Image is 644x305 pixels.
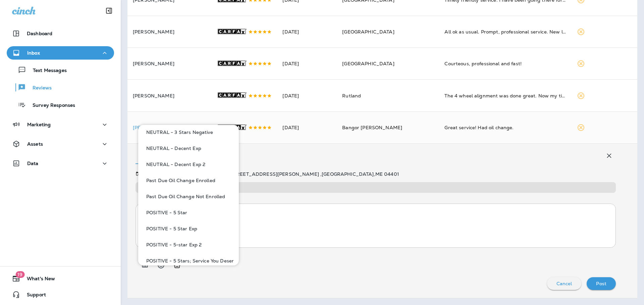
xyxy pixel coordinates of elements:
[342,61,394,67] span: [GEOGRAPHIC_DATA]
[26,102,75,109] p: Survey Responses
[7,118,114,131] button: Marketing
[144,253,233,269] button: POSITIVE - 5 Stars; Service You Deserve
[556,281,572,286] p: Cancel
[144,172,233,188] button: Past Due Oil Change Enrolled
[138,185,613,190] p: Great service! Had oil change.
[7,137,114,151] button: Assets
[167,171,399,177] span: Bangor [PERSON_NAME] - [STREET_ADDRESS][PERSON_NAME] , [GEOGRAPHIC_DATA] , ME 04401
[7,98,114,112] button: Survey Responses
[277,16,337,48] td: [DATE]
[277,80,337,111] td: [DATE]
[277,48,337,80] td: [DATE]
[7,272,114,285] button: 19What's New
[100,4,118,17] button: Collapse Sidebar
[7,157,114,170] button: Data
[144,156,233,172] button: NEUTRAL - Decent Exp 2
[547,277,582,290] button: Cancel
[27,141,43,147] p: Assets
[144,124,233,140] button: NEUTRAL - 3 Stars Negative
[144,140,233,156] button: NEUTRAL - Decent Exp
[277,111,337,143] td: [DATE]
[342,29,394,35] span: [GEOGRAPHIC_DATA]
[26,68,67,74] p: Text Messages
[7,27,114,40] button: Dashboard
[444,28,566,35] div: All ok as usual. Prompt, professional service. New location is fine.
[27,122,51,127] p: Marketing
[7,80,114,94] button: Reviews
[7,63,114,77] button: Text Messages
[144,221,233,237] button: POSITIVE - 5 Star Exp
[7,46,114,60] button: Inbox
[587,277,616,290] button: Post
[444,60,566,67] div: Courteous, professional and fast!
[144,205,233,221] button: POSITIVE - 5 Star
[27,31,52,36] p: Dashboard
[596,281,606,286] p: Post
[26,85,52,91] p: Reviews
[133,29,206,34] p: [PERSON_NAME]
[133,125,206,130] div: Click to view Customer Drawer
[7,288,114,301] button: Support
[444,124,566,131] div: Great service! Had oil change.
[15,271,24,278] span: 19
[27,50,40,56] p: Inbox
[144,188,233,205] button: Past Due Oil Change Not Enrolled
[444,92,566,99] div: The 4 wheel alignment was done great. Now my tires can wear evenly, and drives smooth.
[144,237,233,253] button: POSITIVE - 5-star Exp 2
[20,292,46,300] span: Support
[136,146,171,170] button: Reply
[20,276,55,284] span: What's New
[342,125,402,131] span: Bangor [PERSON_NAME]
[133,61,206,66] p: [PERSON_NAME]
[133,93,206,98] p: [PERSON_NAME]
[27,161,39,166] p: Data
[133,125,206,130] p: [PERSON_NAME]
[342,93,361,99] span: Rutland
